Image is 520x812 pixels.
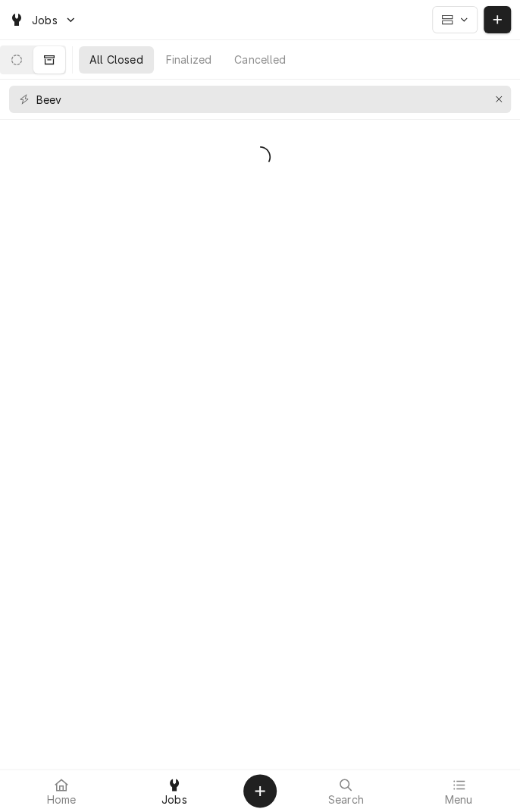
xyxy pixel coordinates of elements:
button: Create Object [243,774,277,807]
span: Home [47,794,77,806]
span: Search [328,794,364,806]
a: Go to Jobs [3,8,83,33]
span: Loading... [249,141,271,173]
div: All Closed [89,52,143,67]
a: Search [290,773,402,809]
a: Home [6,773,117,809]
input: Keyword search [36,86,482,113]
a: Jobs [119,773,230,809]
a: Menu [403,773,515,809]
span: Menu [444,794,472,806]
span: Jobs [32,12,58,28]
span: Jobs [161,794,187,806]
button: Erase input [487,87,511,111]
div: Finalized [166,52,211,67]
div: Cancelled [234,52,286,67]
